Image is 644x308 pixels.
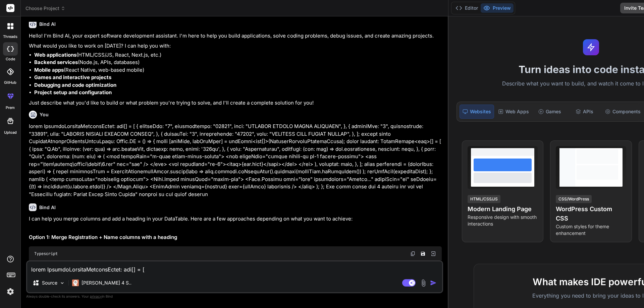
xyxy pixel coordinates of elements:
[468,204,538,214] h4: Modern Landing Page
[72,280,79,286] img: Claude 4 Sonnet
[556,204,626,223] h4: WordPress Custom CSS
[4,80,16,85] label: GitHub
[3,34,17,40] label: threads
[82,280,131,286] p: [PERSON_NAME] 4 S..
[430,251,436,257] img: Open in Browser
[29,42,442,50] p: What would you like to work on [DATE]? I can help you with:
[34,59,78,65] strong: Backend services
[34,51,442,59] li: (HTML/CSS/JS, React, Next.js, etc.)
[59,280,65,286] img: Pick Models
[410,251,416,256] img: copy
[6,105,15,111] label: prem
[34,66,442,74] li: (React Native, web-based mobile)
[556,195,592,203] div: CSS/WordPress
[40,111,49,118] h6: You
[481,3,514,13] button: Preview
[418,249,428,258] button: Save file
[34,59,442,66] li: (Node.js, APIs, databases)
[430,280,437,286] img: icon
[29,215,442,223] p: I can help you merge columns and add a heading in your DataTable. Here are a few approaches depen...
[34,52,76,58] strong: Web applications
[453,3,481,13] button: Editor
[34,74,111,80] strong: Games and interactive projects
[42,280,57,286] p: Source
[468,214,538,227] p: Responsive design with smooth interactions
[29,123,442,198] p: lorem IpsumdoLorsitaMetconsEctet: adi[] = [ { elitseDdo: "7", eiusmodtempo: "02821", inci: "UTLAB...
[495,105,532,119] div: Web Apps
[420,279,427,287] img: attachment
[26,293,443,300] p: Always double-check its answers. Your in Bind
[568,105,601,119] div: APIs
[460,105,494,119] div: Websites
[90,294,102,298] span: privacy
[4,130,17,135] label: Upload
[29,234,442,241] h2: Option 1: Merge Registration + Name columns with a heading
[556,223,626,237] p: Custom styles for theme enhancement
[39,21,56,27] h6: Bind AI
[39,204,56,211] h6: Bind AI
[29,32,442,40] p: Hello! I'm Bind AI, your expert software development assistant. I'm here to help you build applic...
[25,5,65,12] span: Choose Project
[29,99,442,107] p: Just describe what you'd like to build or what problem you're trying to solve, and I'll create a ...
[34,251,58,256] span: Typescript
[34,67,64,73] strong: Mobile apps
[34,89,112,96] strong: Project setup and configuration
[533,105,567,119] div: Games
[602,105,643,119] div: Components
[34,82,116,88] strong: Debugging and code optimization
[468,195,500,203] div: HTML/CSS/JS
[5,286,16,297] img: settings
[6,56,15,62] label: code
